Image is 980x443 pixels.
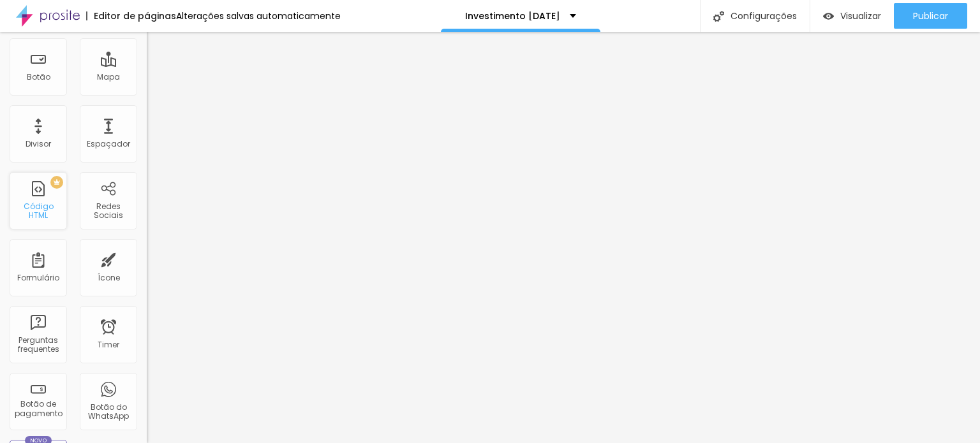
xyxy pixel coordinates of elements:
div: Botão de pagamento [13,400,63,418]
div: Alterações salvas automaticamente [176,11,341,20]
p: Investimento [DATE] [465,11,560,20]
div: Redes Sociais [83,202,133,221]
iframe: Editor [147,32,980,443]
div: Timer [98,340,119,349]
div: Espaçador [87,140,130,149]
div: Ícone [98,273,120,282]
div: Editor de páginas [86,11,176,20]
span: Visualizar [840,11,881,21]
div: Divisor [26,140,51,149]
div: Formulário [17,273,59,282]
button: Visualizar [810,3,894,29]
span: Publicar [913,11,948,21]
div: Mapa [97,73,120,82]
img: view-1.svg [823,11,834,22]
img: Icone [713,11,724,22]
button: Publicar [894,3,967,29]
div: Código HTML [13,202,63,221]
div: Botão do WhatsApp [83,403,133,421]
div: Botão [27,73,50,82]
div: Perguntas frequentes [13,336,63,354]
